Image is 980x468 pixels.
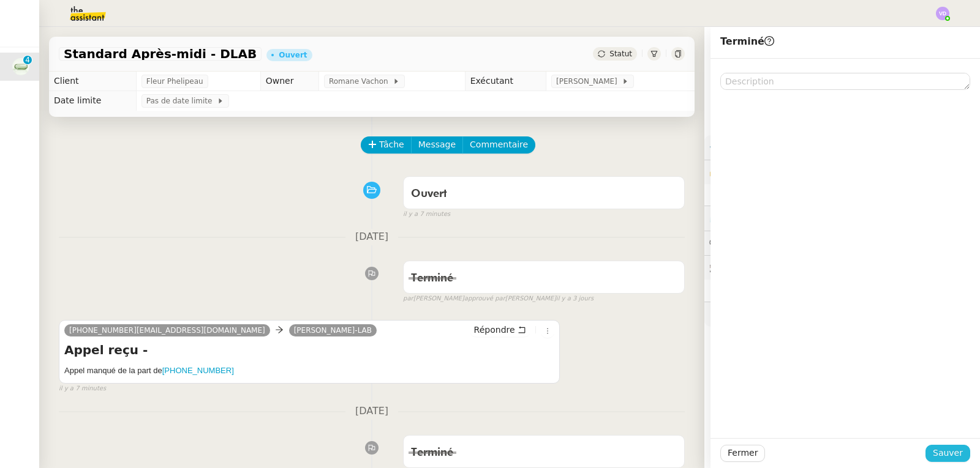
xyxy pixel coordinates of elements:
[279,51,307,59] div: Ouvert
[728,446,758,460] span: Fermer
[704,302,980,326] div: 🧴Autres
[146,95,217,107] span: Pas de date limite
[23,56,32,64] nz-badge-sup: 4
[709,262,862,272] span: 🕵️
[379,138,404,152] span: Tâche
[709,213,803,223] span: ⏲️
[709,165,789,179] span: 🔐
[329,75,393,87] span: Romane Vachon
[289,325,377,336] a: [PERSON_NAME]-LAB
[704,256,980,280] div: 🕵️Autres demandes en cours 2
[470,138,528,152] span: Commentaire
[936,7,949,20] img: svg
[411,447,453,458] span: Terminé
[556,75,622,87] span: [PERSON_NAME]
[709,238,788,248] span: 💬
[709,140,773,154] span: ⚙️
[146,75,203,87] span: Fleur Phelipeau
[556,294,594,304] span: il y a 3 jours
[704,206,980,230] div: ⏲️Tâches 286:30
[704,135,980,159] div: ⚙️Procédures
[411,273,453,284] span: Terminé
[403,294,594,304] small: [PERSON_NAME] [PERSON_NAME]
[925,445,970,462] button: Sauver
[704,160,980,184] div: 🔐Données client
[64,365,554,377] h5: Appel manqué de la part de
[64,341,554,358] h4: Appel reçu -
[464,294,505,304] span: approuvé par
[403,209,450,220] span: il y a 7 minutes
[49,72,136,91] td: Client
[474,324,515,336] span: Répondre
[64,48,257,60] span: Standard Après-midi - DLAB
[162,366,234,375] a: [PHONE_NUMBER]
[465,72,546,91] td: Exécutant
[609,50,632,58] span: Statut
[704,231,980,255] div: 💬Commentaires
[933,446,963,460] span: Sauver
[361,136,412,154] button: Tâche
[49,91,136,111] td: Date limite
[470,323,530,336] button: Répondre
[462,136,535,154] button: Commentaire
[12,58,29,75] img: 7f9b6497-4ade-4d5b-ae17-2cbe23708554
[403,294,413,304] span: par
[260,72,318,91] td: Owner
[709,309,747,319] span: 🧴
[345,229,398,245] span: [DATE]
[25,56,30,67] p: 4
[59,384,106,394] span: il y a 7 minutes
[720,445,765,462] button: Fermer
[411,188,447,199] span: Ouvert
[345,403,398,420] span: [DATE]
[69,326,265,335] span: [PHONE_NUMBER][EMAIL_ADDRESS][DOMAIN_NAME]
[418,138,456,152] span: Message
[720,35,774,47] span: Terminé
[411,136,463,154] button: Message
